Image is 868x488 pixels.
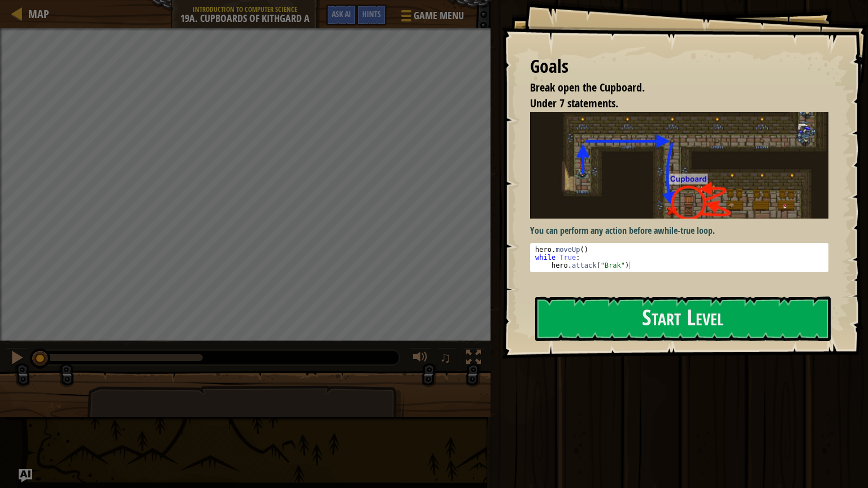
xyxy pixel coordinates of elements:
button: Adjust volume [409,347,432,371]
button: Start Level [535,297,831,341]
a: Map [23,6,49,21]
p: You can perform any action before a . [530,224,828,237]
div: Goals [530,54,828,80]
button: Game Menu [392,5,471,31]
button: Toggle fullscreen [462,347,485,371]
button: Ask AI [326,5,357,25]
span: Game Menu [414,8,464,23]
span: Map [28,6,49,21]
strong: while-true loop [658,224,713,237]
span: Under 7 statements. [530,95,618,111]
button: Ask AI [19,469,32,482]
li: Break open the Cupboard. [516,80,826,96]
span: Hints [362,8,381,19]
button: Ctrl + P: Pause [6,347,28,371]
span: Break open the Cupboard. [530,80,645,95]
span: Ask AI [332,8,351,19]
img: Cupboards of kithgard [530,112,828,219]
li: Under 7 statements. [516,95,826,112]
span: ♫ [440,349,451,366]
button: ♫ [437,347,457,371]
